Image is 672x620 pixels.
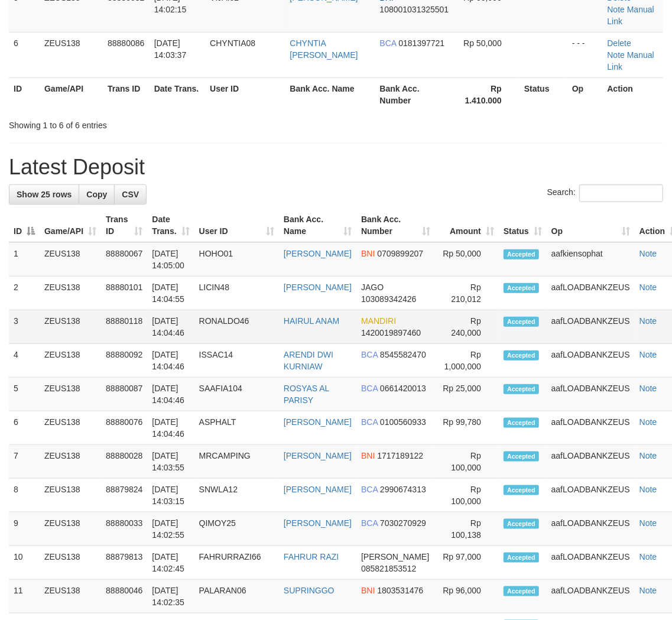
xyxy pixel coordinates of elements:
a: Note [639,350,657,359]
span: Copy 0661420013 to clipboard [380,384,426,393]
td: 9 [9,512,40,546]
th: Bank Acc. Number: activate to sort column ascending [356,209,435,242]
span: Show 25 rows [17,190,72,199]
span: MANDIRI [361,316,396,326]
td: 88879813 [101,546,147,580]
a: [PERSON_NAME] [284,485,352,494]
span: Accepted [504,485,539,495]
td: Rp 96,000 [435,580,499,613]
a: SUPRINGGO [284,586,335,595]
th: Bank Acc. Number [375,77,455,111]
th: Action [603,77,663,111]
td: LICIN48 [194,277,279,310]
td: 88879824 [101,479,147,512]
th: Game/API [40,77,103,111]
td: Rp 97,000 [435,546,499,580]
td: MRCAMPING [194,445,279,479]
td: Rp 25,000 [435,378,499,411]
td: 10 [9,546,40,580]
td: aafLOADBANKZEUS [547,310,635,344]
td: aafLOADBANKZEUS [547,512,635,546]
td: ZEUS138 [40,310,101,344]
td: Rp 100,138 [435,512,499,546]
span: Rp 50,000 [463,38,502,48]
td: FAHRURRAZI66 [194,546,279,580]
span: [DATE] 14:03:37 [154,38,187,60]
td: [DATE] 14:04:46 [147,310,194,344]
td: SNWLA12 [194,479,279,512]
span: Copy 7030270929 to clipboard [380,518,426,528]
td: ASPHALT [194,411,279,445]
a: ROSYAS AL PARISY [284,384,329,405]
span: Copy 103089342426 to clipboard [361,294,416,304]
span: Copy 0100560933 to clipboard [380,417,426,427]
span: [PERSON_NAME] [361,552,429,561]
span: Copy 8545582470 to clipboard [380,350,426,359]
span: Copy 2990674313 to clipboard [380,485,426,494]
td: PALARAN06 [194,580,279,613]
label: Search: [547,184,663,202]
span: Accepted [504,317,539,327]
a: Note [639,451,657,460]
td: [DATE] 14:02:35 [147,580,194,613]
th: Bank Acc. Name: activate to sort column ascending [279,209,356,242]
th: Trans ID [103,77,150,111]
td: aafLOADBANKZEUS [547,344,635,378]
span: Copy 085821853512 to clipboard [361,564,416,573]
span: Accepted [504,586,539,596]
td: aafLOADBANKZEUS [547,580,635,613]
span: Copy 0709899207 to clipboard [377,249,423,258]
td: ZEUS138 [40,277,101,310]
td: aafLOADBANKZEUS [547,546,635,580]
a: [PERSON_NAME] [284,283,352,292]
span: BCA [361,485,378,494]
td: 3 [9,310,40,344]
td: ZEUS138 [40,512,101,546]
td: [DATE] 14:03:15 [147,479,194,512]
a: CSV [114,184,147,204]
td: [DATE] 14:02:45 [147,546,194,580]
td: [DATE] 14:02:55 [147,512,194,546]
a: ARENDI DWI KURNIAW [284,350,333,371]
td: ISSAC14 [194,344,279,378]
a: [PERSON_NAME] [284,249,352,258]
span: Copy 1420019897460 to clipboard [361,328,421,337]
th: Op [567,77,603,111]
a: Note [639,283,657,292]
a: FAHRUR RAZI [284,552,339,561]
a: Note [608,50,625,60]
td: aafLOADBANKZEUS [547,479,635,512]
span: Accepted [504,418,539,428]
td: Rp 210,012 [435,277,499,310]
a: [PERSON_NAME] [284,451,352,460]
th: Trans ID: activate to sort column ascending [101,209,147,242]
span: Accepted [504,350,539,361]
a: Note [639,485,657,494]
td: Rp 99,780 [435,411,499,445]
td: 4 [9,344,40,378]
td: ZEUS138 [40,32,103,77]
a: Note [639,384,657,393]
td: [DATE] 14:04:46 [147,411,194,445]
td: ZEUS138 [40,378,101,411]
td: ZEUS138 [40,344,101,378]
a: [PERSON_NAME] [284,518,352,528]
td: aafLOADBANKZEUS [547,411,635,445]
th: User ID: activate to sort column ascending [194,209,279,242]
th: Date Trans. [150,77,205,111]
td: [DATE] 14:04:55 [147,277,194,310]
span: BCA [361,417,378,427]
td: 8 [9,479,40,512]
a: Note [608,5,625,14]
span: Accepted [504,553,539,563]
span: BNI [361,451,375,460]
a: [PERSON_NAME] [284,417,352,427]
td: Rp 1,000,000 [435,344,499,378]
a: Show 25 rows [9,184,79,204]
th: Bank Acc. Name [285,77,375,111]
th: ID [9,77,40,111]
a: Delete [608,38,631,48]
td: [DATE] 14:04:46 [147,344,194,378]
td: 88880033 [101,512,147,546]
input: Search: [579,184,663,202]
